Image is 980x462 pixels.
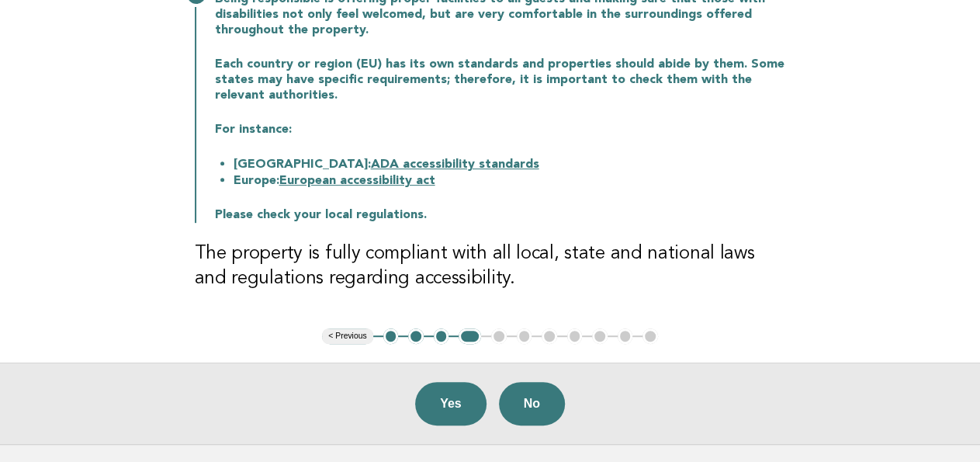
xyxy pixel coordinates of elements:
button: 1 [383,328,399,344]
a: ADA accessibility standards [371,158,539,171]
li: Europe: [234,172,786,189]
a: European accessibility act [279,175,435,187]
button: Yes [415,382,487,426]
h3: The property is fully compliant with all local, state and national laws and regulations regarding... [195,241,786,291]
button: No [499,382,565,426]
p: Each country or region (EU) has its own standards and properties should abide by them. Some state... [215,57,786,103]
p: Please check your local regulations. [215,207,786,223]
button: 3 [434,328,449,344]
button: 2 [408,328,424,344]
li: [GEOGRAPHIC_DATA]: [234,156,786,172]
p: For instance: [215,122,786,137]
button: 4 [459,328,481,344]
button: < Previous [322,328,372,344]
